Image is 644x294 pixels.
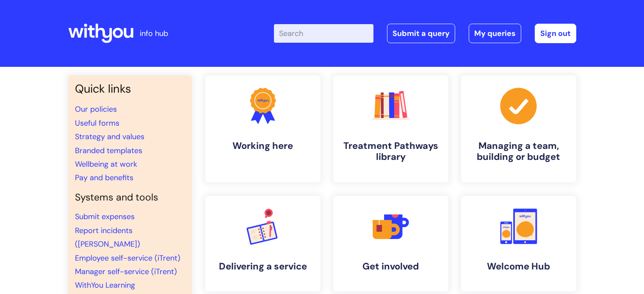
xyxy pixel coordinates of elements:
p: info hub [140,27,168,40]
h3: Quick links [75,82,185,96]
a: Wellbeing at work [75,159,137,169]
a: Branded templates [75,146,142,156]
a: Delivering a service [205,196,321,291]
a: Pay and benefits [75,173,133,183]
a: My queries [469,24,521,43]
a: Our policies [75,104,117,114]
h4: Delivering a service [212,261,314,272]
input: Search [274,24,373,43]
h4: Welcome Hub [468,261,569,272]
a: Strategy and values [75,132,144,142]
a: Report incidents ([PERSON_NAME]) [75,225,140,249]
h4: Managing a team, building or budget [468,140,569,163]
a: Submit expenses [75,212,135,222]
h4: Working here [212,140,314,151]
a: Manager self-service (iTrent) [75,267,177,277]
a: Employee self-service (iTrent) [75,253,180,263]
h4: Get involved [340,261,442,272]
a: Useful forms [75,118,119,128]
a: Get involved [333,196,448,291]
a: Managing a team, building or budget [461,75,576,182]
a: Sign out [535,24,576,43]
a: WithYou Learning [75,280,135,290]
a: Welcome Hub [461,196,576,291]
a: Working here [205,75,321,182]
h4: Treatment Pathways library [340,140,442,163]
h4: Systems and tools [75,192,185,203]
a: Treatment Pathways library [333,75,448,182]
a: Submit a query [387,24,455,43]
div: | - [274,24,576,43]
